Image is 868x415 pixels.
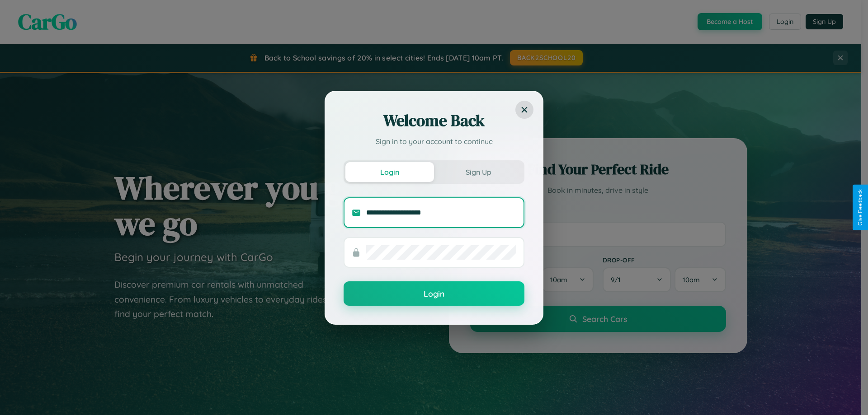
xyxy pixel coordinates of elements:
[345,162,434,182] button: Login
[344,281,524,306] button: Login
[857,189,863,226] div: Give Feedback
[434,162,523,182] button: Sign Up
[344,110,524,131] h2: Welcome Back
[344,136,524,147] p: Sign in to your account to continue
